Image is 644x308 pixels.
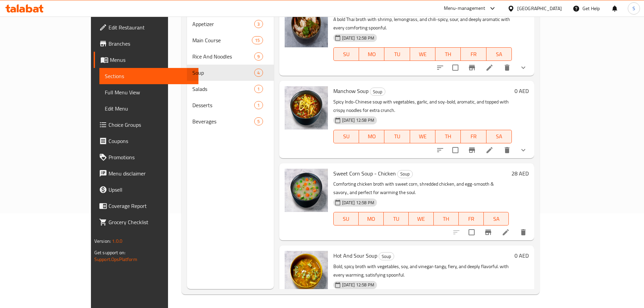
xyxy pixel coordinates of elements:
button: delete [499,60,515,76]
button: Branch-specific-item [480,224,496,240]
button: delete [499,142,515,158]
div: Salads1 [187,81,274,97]
span: Choice Groups [109,121,193,129]
span: Upsell [109,186,193,194]
button: TH [434,212,459,226]
a: Menu disclaimer [94,165,198,182]
span: MO [362,132,382,141]
span: SU [336,214,356,224]
button: sort-choices [432,142,448,158]
span: SU [336,49,356,59]
button: SU [333,47,359,61]
span: Get support on: [94,248,125,257]
span: S [633,5,635,12]
span: Branches [109,40,193,48]
span: 5 [255,118,262,125]
span: TH [438,132,458,141]
h6: 0 AED [515,251,529,260]
span: TU [387,132,407,141]
button: TH [435,47,461,61]
div: Main Course15 [187,32,274,48]
div: Soup [192,69,255,77]
span: SU [336,132,356,141]
span: MO [362,49,382,59]
button: show more [515,142,531,158]
span: FR [463,132,483,141]
button: TH [435,130,461,143]
span: Coverage Report [109,202,193,210]
a: Coupons [94,133,198,149]
p: Spicy Indo-Chinese soup with vegetables, garlic, and soy-bold, aromatic, and topped with crispy n... [333,98,512,115]
div: Beverages5 [187,113,274,129]
button: MO [359,130,384,143]
span: FR [463,49,483,59]
a: Coverage Report [94,198,198,214]
div: items [254,117,263,125]
div: Desserts1 [187,97,274,113]
span: Version: [94,237,111,245]
span: Select to update [448,143,462,157]
span: Menu disclaimer [109,169,193,177]
button: SU [333,130,359,143]
span: Soup [379,253,394,260]
span: Hot And Sour Soup [333,251,377,261]
button: WE [409,212,434,226]
a: Branches [94,35,198,52]
button: MO [359,212,384,226]
span: WE [413,132,433,141]
img: Hot And Sour Soup [285,251,328,294]
a: Edit menu item [485,146,494,154]
span: SA [489,132,509,141]
a: Upsell [94,182,198,198]
span: WE [413,49,433,59]
button: SA [486,130,512,143]
span: TU [387,49,407,59]
span: Salads [192,85,255,93]
a: Grocery Checklist [94,214,198,230]
div: items [254,101,263,109]
span: TH [438,49,458,59]
span: 1 [255,102,262,109]
a: Sections [99,68,198,84]
div: Soup4 [187,65,274,81]
span: Appetizer [192,20,255,28]
div: Beverages [192,117,255,125]
span: Manchow Soup [333,86,368,96]
a: Edit menu item [502,228,510,236]
span: Select to update [464,225,479,239]
button: Branch-specific-item [464,142,480,158]
button: WE [410,130,435,143]
img: Tom Yum Soup [285,4,328,47]
span: TU [386,214,406,224]
span: Menus [110,56,193,64]
button: WE [410,47,435,61]
div: Menu-management [444,4,485,13]
span: [DATE] 12:58 PM [339,117,377,123]
span: TH [436,214,456,224]
a: Promotions [94,149,198,165]
div: items [254,69,263,77]
button: SA [486,47,512,61]
h6: 0 AED [515,86,529,96]
span: Edit Menu [105,104,193,113]
p: Comforting chicken broth with sweet corn, shredded chicken, and egg-smooth & savory., and perfect... [333,180,509,197]
button: delete [515,224,531,240]
span: Soup [370,88,385,96]
span: Edit Restaurant [109,23,193,31]
button: FR [461,130,486,143]
button: show more [515,60,531,76]
span: Promotions [109,153,193,161]
span: SA [486,214,506,224]
span: 4 [255,70,262,76]
nav: Menu sections [187,13,274,132]
span: Soup [398,170,412,178]
img: Sweet Corn Soup - Chicken [285,169,328,212]
a: Menus [94,52,198,68]
button: FR [461,47,486,61]
span: Desserts [192,101,255,109]
span: Select to update [448,61,462,75]
span: 15 [252,37,262,44]
span: [DATE] 12:58 PM [339,35,377,41]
